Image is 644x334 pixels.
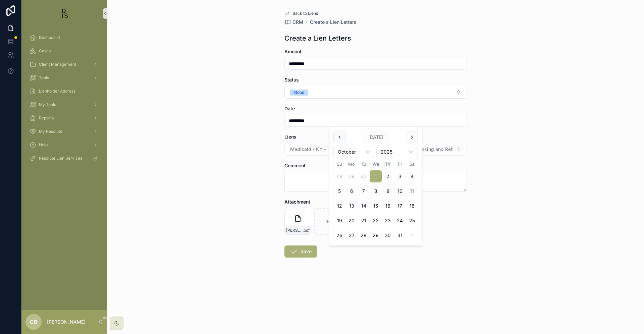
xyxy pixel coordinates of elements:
[345,229,358,241] button: Monday, October 27th, 2025
[345,161,358,168] th: Monday
[394,200,406,212] button: Friday, October 17th, 2025
[406,215,418,227] button: Saturday, October 25th, 2025
[394,170,406,182] button: Friday, October 3rd, 2025
[394,185,406,197] button: Friday, October 10th, 2025
[345,170,358,182] button: Monday, September 29th, 2025
[333,161,418,241] table: October 2025
[370,185,382,197] button: Wednesday, October 8th, 2025
[382,200,394,212] button: Thursday, October 16th, 2025
[370,200,382,212] button: Wednesday, October 15th, 2025
[292,11,318,16] span: Back to Liens
[284,49,302,54] span: Amount
[370,161,382,168] th: Wednesday
[25,112,103,124] a: Reports
[39,129,62,134] span: My Resolute
[284,106,295,111] span: Date
[25,85,103,97] a: Lienholder Address
[39,89,75,94] span: Lienholder Address
[39,142,48,148] span: Help
[382,185,394,197] button: Thursday, October 9th, 2025
[406,185,418,197] button: Saturday, October 11th, 2025
[358,161,370,168] th: Tuesday
[39,156,82,161] span: Resolute Lien Services
[286,228,303,233] span: [PERSON_NAME] corresp.
[25,139,103,151] a: Help
[284,86,467,99] button: Select Button
[406,200,418,212] button: Saturday, October 18th, 2025
[333,185,345,197] button: Sunday, October 5th, 2025
[284,19,303,25] a: CRM
[284,34,351,43] h1: Create a Lien Letters
[39,35,60,40] span: Dashboard
[394,161,406,168] th: Friday
[310,19,357,25] a: Create a Lien Letters
[370,229,382,241] button: Wednesday, October 29th, 2025
[39,75,49,80] span: Tools
[294,90,304,96] div: Good
[284,11,318,16] a: Back to Liens
[358,215,370,227] button: Tuesday, October 21st, 2025
[406,229,418,241] button: Saturday, November 1st, 2025
[358,229,370,241] button: Tuesday, October 28th, 2025
[406,170,418,182] button: Saturday, October 4th, 2025
[394,229,406,241] button: Friday, October 31st, 2025
[345,215,358,227] button: Monday, October 20th, 2025
[25,45,103,57] a: Cases
[333,161,345,168] th: Sunday
[394,215,406,227] button: Friday, October 24th, 2025
[358,170,370,182] button: Tuesday, September 30th, 2025
[382,229,394,241] button: Thursday, October 30th, 2025
[406,161,418,168] th: Saturday
[30,318,38,326] span: CB
[25,72,103,84] a: Tools
[59,8,70,19] img: App logo
[358,185,370,197] button: Tuesday, October 7th, 2025
[47,319,86,325] p: [PERSON_NAME]
[25,58,103,70] a: Client Management
[39,115,54,121] span: Reports
[333,200,345,212] button: Sunday, October 12th, 2025
[284,245,317,258] button: Save
[25,99,103,111] a: My Tools
[382,170,394,182] button: Thursday, October 2nd, 2025
[284,134,297,140] span: Liens
[382,161,394,168] th: Thursday
[345,185,358,197] button: Monday, October 6th, 2025
[333,170,345,182] button: Sunday, September 28th, 2025
[284,199,310,205] span: Attachment
[39,62,76,67] span: Client Management
[292,19,303,25] span: CRM
[370,170,382,182] button: Today, Wednesday, October 1st, 2025, selected
[333,229,345,241] button: Sunday, October 26th, 2025
[303,228,310,233] span: .pdf
[21,27,107,173] div: scrollable content
[333,215,345,227] button: Sunday, October 19th, 2025
[370,215,382,227] button: Wednesday, October 22nd, 2025
[25,152,103,164] a: Resolute Lien Services
[382,215,394,227] button: Thursday, October 23rd, 2025
[25,32,103,44] a: Dashboard
[345,200,358,212] button: Monday, October 13th, 2025
[39,102,56,107] span: My Tools
[284,163,306,168] span: Comment
[284,77,299,82] span: Status
[25,125,103,137] a: My Resolute
[39,48,51,54] span: Cases
[358,200,370,212] button: Tuesday, October 14th, 2025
